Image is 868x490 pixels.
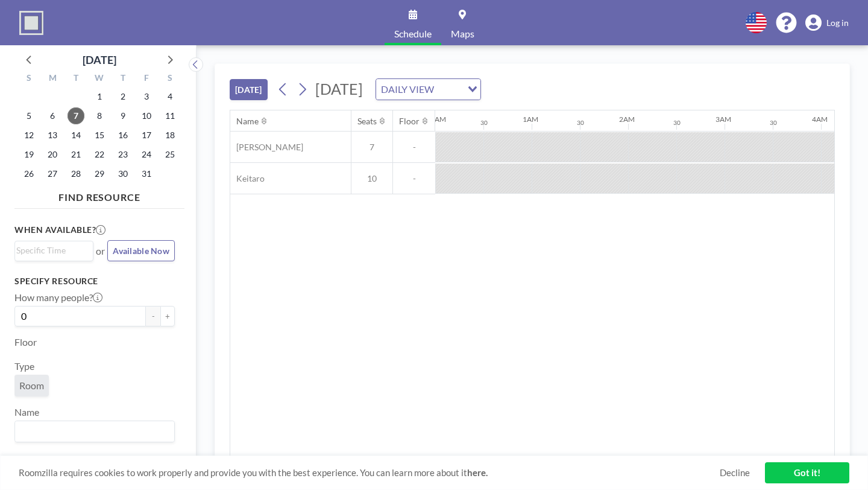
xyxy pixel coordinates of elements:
[115,127,131,144] span: Thursday, October 16, 2025
[16,424,168,439] input: Search for option
[467,467,488,478] a: here.
[376,79,480,100] div: Search for option
[138,127,155,144] span: Friday, October 17, 2025
[715,115,731,124] div: 3AM
[44,127,61,144] span: Monday, October 13, 2025
[438,81,461,97] input: Search for option
[91,146,108,163] span: Wednesday, October 22, 2025
[96,245,105,257] span: or
[107,240,175,261] button: Available Now
[523,115,538,124] div: 1AM
[315,80,363,98] span: [DATE]
[44,107,61,124] span: Monday, October 6, 2025
[357,116,377,127] div: Seats
[394,29,432,39] span: Schedule
[393,142,435,153] span: -
[17,71,41,87] div: S
[399,116,420,127] div: Floor
[20,107,37,124] span: Sunday, October 5, 2025
[91,127,108,144] span: Wednesday, October 15, 2025
[230,142,303,153] span: [PERSON_NAME]
[805,14,849,31] a: Log in
[236,116,259,127] div: Name
[68,107,84,124] span: Tuesday, October 7, 2025
[230,173,265,184] span: Keitaro
[379,81,436,97] span: DAILY VIEW
[146,306,160,326] button: -
[138,88,155,105] span: Friday, October 3, 2025
[14,406,39,418] label: Name
[14,360,34,372] label: Type
[113,246,169,256] span: Available Now
[91,88,108,105] span: Wednesday, October 1, 2025
[19,380,44,391] span: Room
[16,244,86,257] input: Search for option
[20,127,37,144] span: Sunday, October 12, 2025
[68,165,84,182] span: Tuesday, October 28, 2025
[720,467,750,479] a: Decline
[20,146,37,163] span: Sunday, October 19, 2025
[15,421,174,442] div: Search for option
[812,115,828,124] div: 4AM
[115,107,131,124] span: Thursday, October 9, 2025
[162,107,178,124] span: Saturday, October 11, 2025
[230,79,268,100] button: [DATE]
[115,88,131,105] span: Thursday, October 2, 2025
[138,165,155,182] span: Friday, October 31, 2025
[15,241,93,259] div: Search for option
[41,71,64,87] div: M
[162,127,178,144] span: Saturday, October 18, 2025
[91,107,108,124] span: Wednesday, October 8, 2025
[351,142,392,153] span: 7
[158,71,181,87] div: S
[673,119,681,127] div: 30
[88,71,112,87] div: W
[351,173,392,184] span: 10
[20,165,37,182] span: Sunday, October 26, 2025
[480,119,488,127] div: 30
[111,71,134,87] div: T
[14,186,184,203] h4: FIND RESOURCE
[770,119,777,127] div: 30
[14,291,102,304] label: How many people?
[44,146,61,163] span: Monday, October 20, 2025
[19,467,720,479] span: Roomzilla requires cookies to work properly and provide you with the best experience. You can lea...
[619,115,635,124] div: 2AM
[68,127,84,144] span: Tuesday, October 14, 2025
[64,71,88,87] div: T
[138,107,155,124] span: Friday, October 10, 2025
[765,462,849,483] a: Got it!
[44,165,61,182] span: Monday, October 27, 2025
[91,165,108,182] span: Wednesday, October 29, 2025
[393,173,435,184] span: -
[162,146,178,163] span: Saturday, October 25, 2025
[14,276,175,287] h3: Specify resource
[577,119,584,127] div: 30
[160,306,175,326] button: +
[426,115,446,124] div: 12AM
[138,146,155,163] span: Friday, October 24, 2025
[68,146,84,163] span: Tuesday, October 21, 2025
[162,88,178,105] span: Saturday, October 4, 2025
[115,165,131,182] span: Thursday, October 30, 2025
[134,71,158,87] div: F
[19,11,43,35] img: organization-logo
[83,51,116,68] div: [DATE]
[14,336,37,348] label: Floor
[451,29,474,39] span: Maps
[115,146,131,163] span: Thursday, October 23, 2025
[826,17,849,28] span: Log in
